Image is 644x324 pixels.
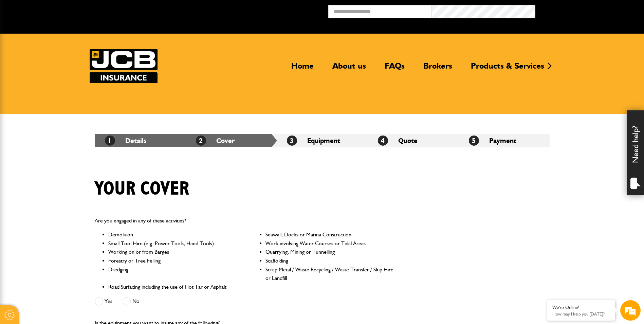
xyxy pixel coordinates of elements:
p: How may I help you today? [552,311,610,317]
li: Road Surfacing including the use of Hot Tar or Asphalt [108,283,237,291]
span: 3 [287,136,297,146]
a: Products & Services [466,61,549,76]
li: Scaffolding [265,256,394,265]
li: Equipment [277,134,368,147]
li: Demolition [108,230,237,239]
a: 1Details [105,137,146,145]
a: Home [286,61,319,76]
div: Need help? [627,110,644,195]
li: Forestry or Tree Felling [108,256,237,265]
img: JCB Insurance Services logo [90,49,158,83]
li: Quote [368,134,459,147]
span: 2 [196,136,206,146]
li: Scrap Metal / Waste Recycling / Waste Transfer / Skip Hire or Landfill [265,265,394,283]
li: Payment [459,134,550,147]
label: No [123,297,140,306]
label: Yes [95,297,112,306]
a: FAQs [380,61,410,76]
li: Working on or from Barges [108,248,237,256]
span: 1 [105,136,115,146]
li: Quarrying, Mining or Tunnelling [265,248,394,256]
h1: Your cover [95,178,189,200]
span: 5 [469,136,479,146]
a: JCB Insurance Services [90,49,158,83]
li: Seawall, Docks or Marina Construction [265,230,394,239]
li: Dredging [108,265,237,283]
li: Work involving Water Courses or Tidal Areas [265,239,394,248]
a: About us [327,61,371,76]
a: Brokers [418,61,457,76]
li: Cover [186,134,277,147]
div: We're Online! [552,305,610,310]
span: 4 [378,136,388,146]
button: Broker Login [535,5,639,16]
p: Are you engaged in any of these activities? [95,216,394,225]
li: Small Tool Hire (e.g. Power Tools, Hand Tools) [108,239,237,248]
